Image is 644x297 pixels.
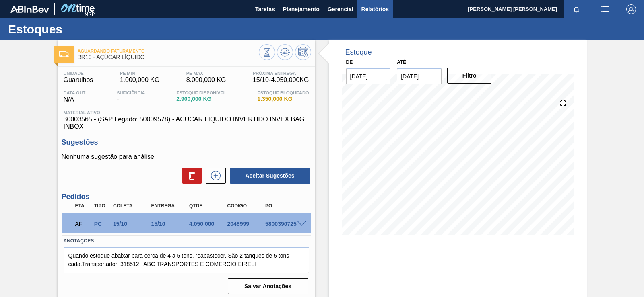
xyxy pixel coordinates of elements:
[62,193,311,201] h3: Pedidos
[277,44,293,60] button: Atualizar Gráfico
[447,68,492,84] button: Filtro
[263,203,305,209] div: PO
[225,221,267,227] div: 2048999
[115,90,147,103] div: -
[397,59,406,65] label: Até
[178,168,202,184] div: Excluir Sugestões
[226,167,311,184] div: Aceitar Sugestões
[259,44,275,60] button: Visão Geral dos Estoques
[225,203,267,209] div: Código
[64,90,86,95] span: Data out
[263,221,305,227] div: 5800390725
[601,4,610,14] img: userActions
[187,221,229,227] div: 4.050,000
[73,203,93,209] div: Etapa
[230,168,310,184] button: Aceitar Sugestões
[64,71,93,76] span: Unidade
[64,116,309,130] span: 30003565 - (SAP Legado: 50009578) - ACUCAR LIQUIDO INVERTIDO INVEX BAG INBOX
[64,76,93,84] span: Guarulhos
[626,4,636,14] img: Logout
[120,76,160,84] span: 1.000,000 KG
[78,54,259,60] span: BR10 - AÇÚCAR LÍQUIDO
[62,138,311,147] h3: Sugestões
[92,221,111,227] div: Pedido de Compra
[176,90,226,95] span: Estoque Disponível
[257,90,309,95] span: Estoque Bloqueado
[186,76,226,84] span: 8.000,000 KG
[345,48,372,57] div: Estoque
[10,6,49,13] img: TNhmsLtSVTkK8tSr43FrP2fwEKptu5GPRR3wAAAABJRU5ErkJggg==
[64,247,309,273] textarea: Quando estoque abaixar para cerca de 4 a 5 tons, reabastecer. São 2 tanques de 5 tons cada.Transp...
[253,71,309,76] span: Próxima Entrega
[295,44,311,60] button: Programar Estoque
[397,68,442,84] input: dd/mm/yyyy
[64,235,309,247] label: Anotações
[346,68,391,84] input: dd/mm/yyyy
[92,203,111,209] div: Tipo
[346,59,353,65] label: De
[8,25,151,34] h1: Estoques
[120,71,160,76] span: PE MIN
[563,4,589,15] button: Notificações
[62,153,311,160] p: Nenhuma sugestão para análise
[149,203,191,209] div: Entrega
[257,96,309,102] span: 1.350,000 KG
[111,203,153,209] div: Coleta
[328,4,353,14] span: Gerencial
[111,221,153,227] div: 15/10/2025
[253,76,309,84] span: 15/10 - 4.050,000 KG
[202,168,226,184] div: Nova sugestão
[78,49,259,53] span: Aguardando Faturamento
[283,4,320,14] span: Planejamento
[255,4,275,14] span: Tarefas
[62,90,88,103] div: N/A
[187,203,229,209] div: Qtde
[176,96,226,102] span: 2.900,000 KG
[73,215,93,233] div: Aguardando Faturamento
[75,221,91,227] p: AF
[186,71,226,76] span: PE MAX
[59,51,69,57] img: Ícone
[361,4,389,14] span: Relatórios
[149,221,191,227] div: 15/10/2025
[228,278,308,294] button: Salvar Anotações
[117,90,145,95] span: Suficiência
[64,110,309,115] span: Material ativo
